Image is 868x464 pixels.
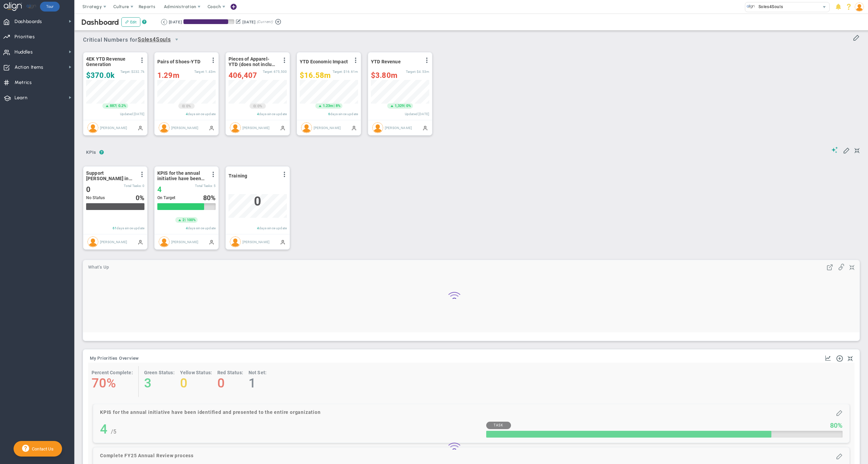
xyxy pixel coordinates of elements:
[343,70,358,73] span: $16,609,615
[182,104,184,109] span: 0
[280,239,285,245] span: Manually Updated
[417,70,429,73] span: $4,528,719
[86,71,115,80] span: $369,985
[330,112,358,116] span: days since update
[171,240,198,244] span: [PERSON_NAME]
[169,19,182,25] div: [DATE]
[747,2,755,11] img: 534.Company.photo
[195,184,213,188] span: Total Tasks:
[230,122,241,133] img: Jack Kane
[853,34,860,41] span: Edit or Add Critical Numbers
[15,91,27,105] span: Learn
[159,236,170,247] img: Jen Zeckendorf
[242,19,255,25] div: [DATE]
[157,195,175,200] span: On Target
[86,185,91,194] span: 0
[100,240,127,244] span: [PERSON_NAME]
[205,70,216,73] span: 1,428,050
[855,2,864,12] img: 202340.Person.photo
[87,236,98,247] img: Sandy Watkins
[209,239,214,245] span: Manually Updated
[188,112,216,116] span: days since update
[186,112,188,116] span: 4
[113,4,129,9] span: Culture
[323,103,334,109] span: 1.23m
[83,147,99,159] button: KPIs
[15,76,32,90] span: Metrics
[259,226,287,230] span: days since update
[257,104,262,108] span: 0%
[186,226,188,230] span: 4
[300,59,348,64] span: YTD Economic Impact
[90,356,139,361] span: My Priorities Overview
[142,184,144,188] span: 0
[171,126,198,129] span: [PERSON_NAME]
[263,70,273,73] span: Target:
[280,125,285,130] span: Manually Updated
[405,112,429,116] span: Updated [DATE]
[257,19,273,25] span: (Current)
[385,126,412,129] span: [PERSON_NAME]
[300,71,331,80] span: $16,583,475.48
[831,147,838,153] span: Suggestions (AI Feature)
[230,236,241,247] img: Jen Zeckendorf
[242,126,270,129] span: [PERSON_NAME]
[110,103,116,109] span: 887
[203,194,211,202] span: 80
[81,18,119,27] span: Dashboard
[161,19,167,25] button: Go to previous period
[164,4,196,9] span: Administration
[86,56,135,67] span: 4EK YTD Revenue Generation
[274,70,287,73] span: 675,500
[171,34,182,45] span: select
[755,2,783,11] span: Soles4Souls
[118,104,126,108] span: 0.2%
[15,30,35,44] span: Priorities
[183,19,234,24] div: Period Progress: 88% Day 82 of 93 with 11 remaining.
[242,240,270,244] span: [PERSON_NAME]
[229,173,247,178] span: Training
[100,126,127,129] span: [PERSON_NAME]
[124,184,142,188] span: Total Tasks:
[351,125,357,130] span: Manually Updated
[406,104,411,108] span: 0%
[117,226,144,230] span: days since update
[259,112,287,116] span: days since update
[83,147,99,158] span: KPIs
[82,4,102,9] span: Strategy
[328,112,330,116] span: 6
[131,70,144,73] span: $232,676
[136,194,139,202] span: 0
[188,226,216,230] span: days since update
[15,60,43,75] span: Action Items
[83,34,184,46] span: Critical Numbers for
[138,36,171,44] span: Soles4Souls
[209,125,214,130] span: Manually Updated
[253,104,255,109] span: 0
[87,122,98,133] img: Jack Kane
[90,356,139,361] button: My Priorities Overview
[184,104,185,108] span: |
[395,103,404,109] span: 1,329
[314,126,341,129] span: [PERSON_NAME]
[138,125,143,130] span: Manually Updated
[843,147,850,153] span: Edit My KPIs
[29,446,54,451] span: Contact Us
[185,218,186,222] span: |
[422,125,428,130] span: Manually Updated
[159,122,170,133] img: Jack Kane
[214,184,216,188] span: 5
[229,56,278,67] span: Pieces of Apparel-YTD (does not include OTHER)
[404,104,405,108] span: |
[257,226,259,230] span: 4
[86,170,135,181] span: Support [PERSON_NAME] in the Annual Initiative
[301,122,312,133] img: Jack Kane
[157,71,179,80] span: 1,288,725
[86,195,105,200] span: No Status
[371,59,401,64] span: YTD Revenue
[120,70,131,73] span: Target:
[157,170,206,181] span: KPIS for the annual initiative have been identified and presented to the entire organization
[334,104,335,108] span: |
[113,226,117,230] span: 61
[229,71,257,80] span: 406,407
